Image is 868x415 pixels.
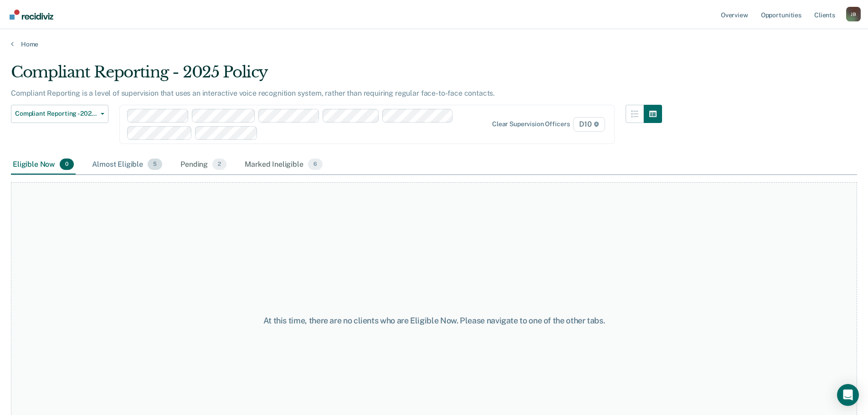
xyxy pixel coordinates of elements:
span: 2 [212,159,226,170]
div: Compliant Reporting - 2025 Policy [11,63,662,89]
span: Compliant Reporting - 2025 Policy [15,110,97,118]
img: Recidiviz [10,10,53,20]
div: J B [846,7,861,21]
div: Clear supervision officers [492,120,570,128]
button: Profile dropdown button [846,7,861,21]
span: D10 [573,117,605,132]
div: Pending2 [179,155,228,175]
div: Open Intercom Messenger [837,384,859,406]
p: Compliant Reporting is a level of supervision that uses an interactive voice recognition system, ... [11,89,495,97]
div: Almost Eligible5 [90,155,164,175]
div: Eligible Now0 [11,155,76,175]
button: Compliant Reporting - 2025 Policy [11,105,108,123]
div: Marked Ineligible6 [243,155,324,175]
a: Home [11,40,857,48]
div: At this time, there are no clients who are Eligible Now. Please navigate to one of the other tabs. [223,316,646,326]
span: 6 [308,159,323,170]
span: 0 [60,159,74,170]
span: 5 [148,159,162,170]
